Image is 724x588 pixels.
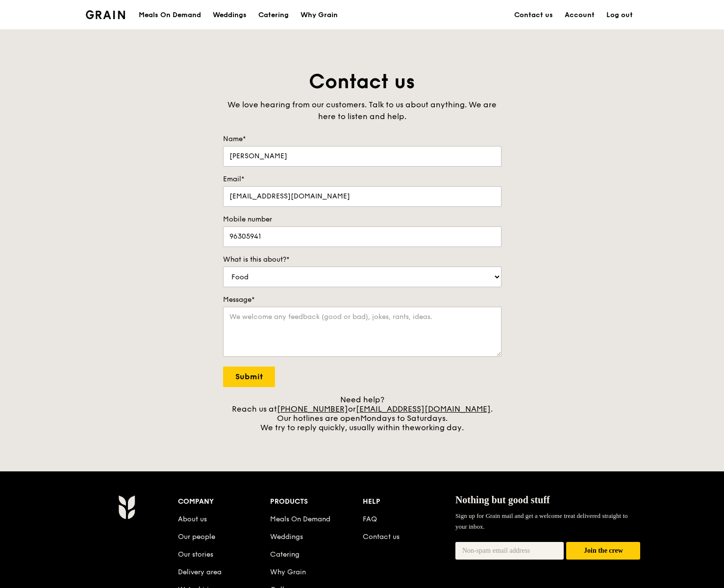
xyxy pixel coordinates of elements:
a: Meals On Demand [270,515,330,523]
a: Why Grain [295,0,344,30]
div: Company [178,495,271,509]
a: FAQ [363,515,377,523]
input: Submit [223,367,275,387]
a: About us [178,515,207,523]
a: [PHONE_NUMBER] [277,404,348,414]
img: Grain [86,10,125,19]
a: Why Grain [270,568,306,576]
span: Sign up for Grain mail and get a welcome treat delivered straight to your inbox. [455,512,628,530]
button: Join the crew [566,542,640,560]
span: working day. [415,423,464,432]
a: Account [559,0,600,30]
div: Catering [258,0,289,30]
div: Why Grain [300,0,338,30]
a: Contact us [363,533,399,541]
div: Meals On Demand [139,0,201,30]
div: Need help? Reach us at or . Our hotlines are open We try to reply quickly, usually within the [223,395,501,432]
a: Log out [600,0,639,30]
div: Help [363,495,455,509]
label: Message* [223,295,501,305]
a: [EMAIL_ADDRESS][DOMAIN_NAME] [356,404,491,414]
label: Email* [223,174,501,184]
span: Mondays to Saturdays. [360,414,448,423]
div: Products [270,495,363,509]
div: We love hearing from our customers. Talk to us about anything. We are here to listen and help. [223,99,501,122]
a: Catering [270,550,300,559]
label: Name* [223,134,501,144]
img: Grain [118,495,135,519]
a: Weddings [270,533,303,541]
a: Our stories [178,550,213,559]
span: Nothing but good stuff [455,494,550,505]
a: Our people [178,533,215,541]
a: Catering [252,0,295,30]
label: What is this about?* [223,255,501,265]
a: Delivery area [178,568,222,576]
a: Contact us [508,0,559,30]
a: Weddings [207,0,252,30]
div: Weddings [213,0,247,30]
label: Mobile number [223,215,501,224]
input: Non-spam email address [455,542,564,560]
h1: Contact us [223,69,501,95]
